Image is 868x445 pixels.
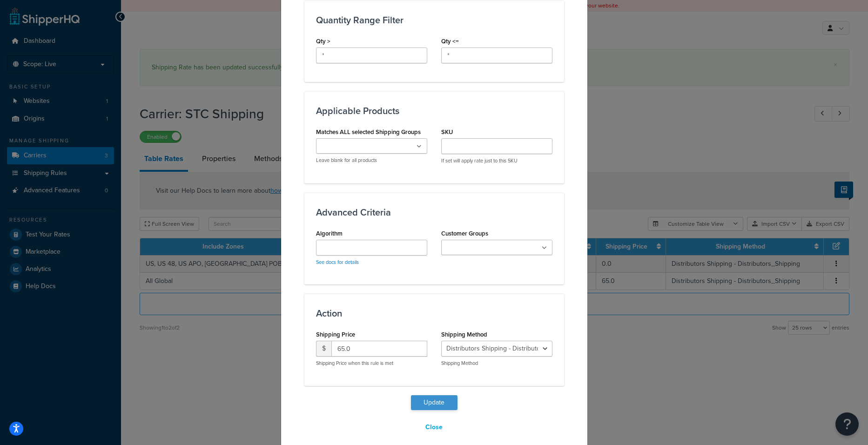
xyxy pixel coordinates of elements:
[316,360,427,367] p: Shipping Price when this rule is met
[316,15,552,25] h3: Quantity Range Filter
[316,258,359,266] a: See docs for details
[441,331,487,338] label: Shipping Method
[316,341,331,357] span: $
[316,38,330,45] label: Qty >
[411,395,458,410] button: Update
[316,106,552,116] h3: Applicable Products
[441,360,552,367] p: Shipping Method
[316,207,552,217] h3: Advanced Criteria
[419,419,449,435] button: Close
[316,157,427,164] p: Leave blank for all products
[316,230,343,237] label: Algorithm
[441,157,552,164] p: If set will apply rate just to this SKU
[316,308,552,318] h3: Action
[316,128,421,135] label: Matches ALL selected Shipping Groups
[441,38,459,45] label: Qty <=
[441,128,453,135] label: SKU
[316,331,355,338] label: Shipping Price
[441,230,488,237] label: Customer Groups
